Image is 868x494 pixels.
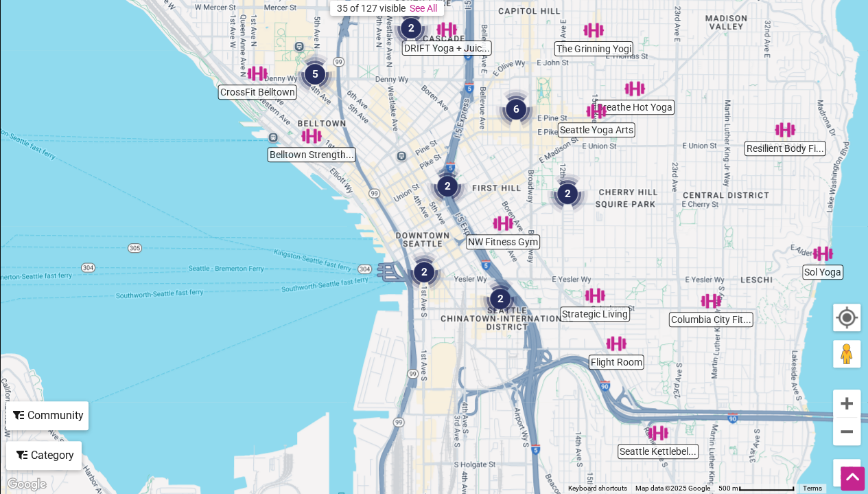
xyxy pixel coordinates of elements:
button: Zoom in [833,390,860,417]
button: Toggle fullscreen view [832,458,861,487]
a: Terms [803,484,822,492]
button: Drag Pegman onto the map to open Street View [833,340,860,368]
div: Flight Room [600,328,632,359]
div: 2 [421,160,473,212]
div: The Grinning Yogi [578,14,609,46]
div: 2 [474,273,526,325]
div: 2 [541,168,594,220]
span: Map data ©2025 Google [635,484,710,492]
div: 2 [398,246,450,298]
div: Seattle Yoga Arts [580,96,612,127]
div: 5 [289,48,341,100]
button: Map Scale: 500 m per 78 pixels [714,484,799,493]
div: Sol Yoga [807,238,838,269]
a: Open this area in Google Maps (opens a new window) [4,475,49,493]
div: Belltown Strength and Conditioning [296,120,327,152]
span: 500 m [718,484,738,492]
div: 6 [490,83,542,135]
div: Resilient Body Fitness [769,114,801,146]
div: 2 [385,2,437,54]
button: Your Location [833,304,860,331]
div: Community [8,403,87,429]
div: NW Fitness Gym [487,207,519,239]
button: Zoom out [833,418,860,445]
div: Filter by Community [6,401,89,430]
div: Breathe Hot Yoga [619,73,650,104]
div: CrossFit Belltown [242,58,273,89]
img: Google [4,475,49,493]
div: Strategic Living [579,280,611,311]
div: Category [8,442,80,469]
div: Columbia City Fitness Center [695,285,727,317]
button: Keyboard shortcuts [568,484,627,493]
div: Seattle Kettlebell Club [642,417,674,449]
div: Scroll Back to Top [841,467,865,491]
a: See All [410,3,437,14]
div: DRIFT Yoga + Juice Bar [431,14,462,45]
div: Filter by category [6,441,82,470]
div: 35 of 127 visible [337,3,406,14]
